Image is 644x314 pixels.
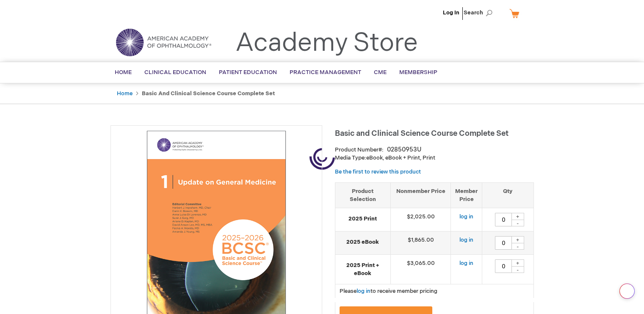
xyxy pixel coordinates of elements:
span: Search [464,4,496,21]
strong: 2025 Print [340,215,386,223]
div: + [511,236,524,243]
a: Be the first to review this product [335,168,421,175]
input: Qty [495,213,512,226]
span: Membership [399,69,437,76]
div: - [511,266,524,273]
p: eBook, eBook + Print, Print [335,154,534,162]
th: Nonmember Price [390,182,451,208]
span: CME [374,69,387,76]
span: Patient Education [219,69,277,76]
th: Product Selection [335,182,391,208]
td: $1,865.00 [390,231,451,255]
input: Qty [495,236,512,250]
strong: 2025 eBook [340,238,386,246]
th: Member Price [451,182,482,208]
strong: Media Type: [335,154,366,161]
a: Log In [443,9,459,16]
div: - [511,220,524,226]
th: Qty [482,182,533,208]
span: Clinical Education [144,69,206,76]
div: + [511,213,524,220]
div: 02850953U [387,146,421,154]
td: $3,065.00 [390,255,451,284]
input: Qty [495,259,512,273]
strong: 2025 Print + eBook [340,262,386,277]
div: - [511,243,524,250]
span: Basic and Clinical Science Course Complete Set [335,129,509,138]
span: Practice Management [290,69,361,76]
td: $2,025.00 [390,208,451,231]
a: Academy Store [235,28,418,58]
span: Home [115,69,132,76]
a: log in [459,237,473,243]
strong: Basic and Clinical Science Course Complete Set [142,90,275,97]
a: log in [357,288,370,295]
strong: Product Number [335,146,384,153]
a: log in [459,213,473,220]
div: + [511,259,524,267]
a: Home [117,90,133,97]
span: Please to receive member pricing [340,288,437,295]
a: log in [459,260,473,267]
